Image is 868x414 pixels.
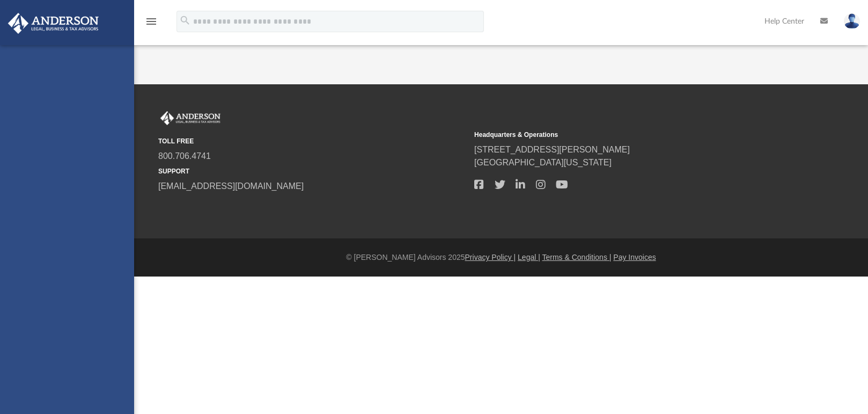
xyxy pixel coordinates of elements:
[542,253,612,262] a: Terms & Conditions |
[134,252,868,263] div: © [PERSON_NAME] Advisors 2025
[158,151,211,161] a: 800.706.4741
[158,166,467,176] small: SUPPORT
[518,253,540,262] a: Legal |
[158,111,223,125] img: Anderson Advisors Platinum Portal
[474,145,630,154] a: [STREET_ADDRESS][PERSON_NAME]
[158,136,467,146] small: TOLL FREE
[465,253,516,262] a: Privacy Policy |
[844,13,860,29] img: User Pic
[158,181,304,191] a: [EMAIL_ADDRESS][DOMAIN_NAME]
[145,20,158,28] a: menu
[179,14,191,26] i: search
[145,15,158,28] i: menu
[474,158,612,167] a: [GEOGRAPHIC_DATA][US_STATE]
[5,13,102,34] img: Anderson Advisors Platinum Portal
[474,130,783,140] small: Headquarters & Operations
[613,253,656,262] a: Pay Invoices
